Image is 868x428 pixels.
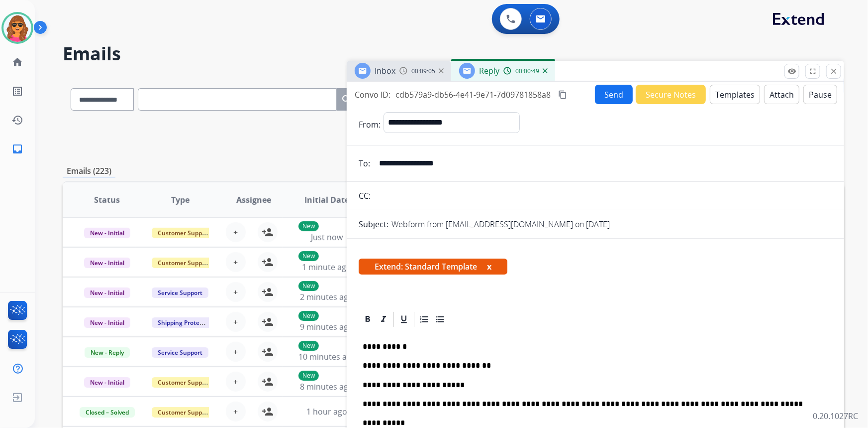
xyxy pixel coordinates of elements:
span: Reply [479,65,499,76]
p: 0.20.1027RC [813,410,858,422]
button: x [487,261,491,273]
span: New - Initial [84,377,130,388]
button: Send [595,85,633,104]
span: Shipping Protection [152,317,220,328]
button: Attach [764,85,799,104]
span: 00:00:49 [515,67,539,75]
button: + [226,312,246,332]
p: CC: [359,190,371,202]
span: + [233,286,238,298]
span: 00:09:05 [411,67,435,75]
mat-icon: person_add [262,376,274,388]
span: Closed – Solved [80,407,135,418]
mat-icon: person_add [262,226,274,238]
span: Assignee [236,194,271,206]
button: + [226,222,246,242]
mat-icon: inbox [11,143,23,155]
span: cdb579a9-db56-4e41-9e71-7d09781858a8 [395,89,551,100]
button: + [226,342,246,362]
span: + [233,406,238,418]
span: + [233,346,238,358]
mat-icon: person_add [262,286,274,298]
span: + [233,226,238,238]
span: + [233,376,238,388]
span: Customer Support [152,228,216,238]
div: Bullet List [433,312,448,327]
span: 2 minutes ago [300,291,353,302]
p: To: [359,157,370,169]
div: Underline [396,312,411,327]
span: 8 minutes ago [300,381,353,392]
mat-icon: fullscreen [808,67,817,76]
span: Just now [311,232,343,243]
button: + [226,402,246,422]
p: New [298,311,319,321]
button: + [226,372,246,392]
span: Inbox [375,65,395,76]
button: Secure Notes [636,85,706,104]
mat-icon: search [341,94,353,106]
p: New [298,221,319,231]
div: Ordered List [417,312,432,327]
span: Service Support [152,287,208,298]
span: + [233,256,238,268]
p: New [298,251,319,261]
span: New - Initial [84,317,130,328]
p: Subject: [359,218,388,230]
mat-icon: close [829,67,838,76]
span: Type [171,194,190,206]
p: New [298,281,319,291]
span: Status [94,194,120,206]
span: Customer Support [152,377,216,388]
mat-icon: person_add [262,316,274,328]
p: New [298,341,319,351]
span: Customer Support [152,258,216,268]
button: Pause [803,85,837,104]
p: Convo ID: [355,89,390,101]
span: 10 minutes ago [298,351,356,362]
mat-icon: list_alt [11,85,23,97]
span: 1 minute ago [302,262,351,273]
div: Italic [376,312,391,327]
span: New - Initial [84,258,130,268]
span: + [233,316,238,328]
span: Extend: Standard Template [359,259,507,275]
h2: Emails [63,44,844,64]
span: Customer Support [152,407,216,418]
span: New - Reply [85,347,130,358]
p: Emails (223) [63,165,115,177]
mat-icon: history [11,114,23,126]
button: + [226,252,246,272]
button: Templates [710,85,760,104]
mat-icon: content_copy [558,90,567,99]
span: New - Initial [84,228,130,238]
mat-icon: person_add [262,346,274,358]
img: avatar [3,14,31,42]
mat-icon: person_add [262,256,274,268]
p: Webform from [EMAIL_ADDRESS][DOMAIN_NAME] on [DATE] [391,218,610,230]
span: 1 hour ago [306,406,347,417]
p: New [298,371,319,381]
mat-icon: remove_red_eye [787,67,796,76]
div: Bold [360,312,375,327]
span: New - Initial [84,287,130,298]
button: + [226,282,246,302]
span: 9 minutes ago [300,321,353,332]
mat-icon: person_add [262,406,274,418]
p: From: [359,119,381,131]
mat-icon: home [11,56,23,68]
span: Service Support [152,347,208,358]
span: Initial Date [304,194,349,206]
